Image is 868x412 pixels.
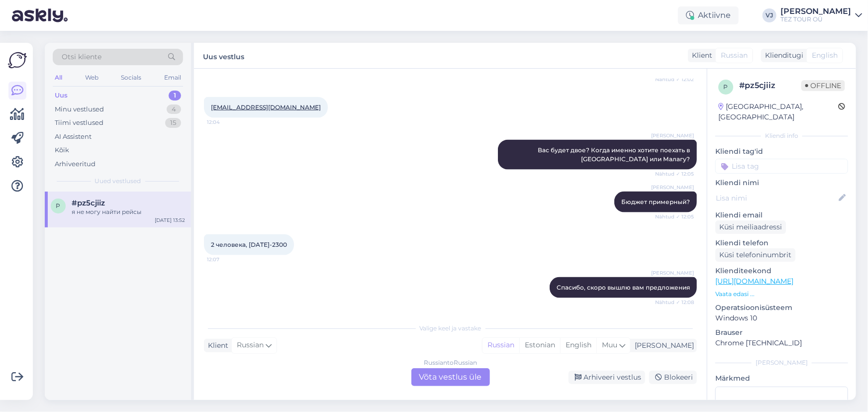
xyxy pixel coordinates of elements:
[557,284,690,291] span: Спасибо, скоро вышлю вам предложения
[715,266,848,276] p: Klienditeekond
[718,102,838,122] div: [GEOGRAPHIC_DATA], [GEOGRAPHIC_DATA]
[211,103,321,111] a: [EMAIL_ADDRESS][DOMAIN_NAME]
[649,371,697,384] div: Blokeeri
[411,368,490,386] div: Võta vestlus üle
[204,324,697,333] div: Valige keel ja vastake
[55,159,96,169] div: Arhiveeritud
[715,277,793,286] a: [URL][DOMAIN_NAME]
[724,83,728,91] span: p
[780,7,851,15] div: [PERSON_NAME]
[203,49,244,62] label: Uus vestlus
[119,71,143,84] div: Socials
[715,358,848,367] div: [PERSON_NAME]
[569,371,645,384] div: Arhiveeri vestlus
[169,91,181,101] div: 1
[655,299,694,306] span: Nähtud ✓ 12:08
[162,71,183,84] div: Email
[211,241,287,248] span: 2 человека, [DATE]-2300
[519,338,560,353] div: Estonian
[688,50,712,61] div: Klient
[237,340,264,351] span: Russian
[55,118,103,128] div: Tiimi vestlused
[715,146,848,157] p: Kliendi tag'id
[715,210,848,220] p: Kliendi email
[204,340,228,351] div: Klient
[655,170,694,178] span: Nähtud ✓ 12:05
[602,340,617,349] span: Muu
[207,256,244,263] span: 12:07
[651,184,694,191] span: [PERSON_NAME]
[72,199,105,207] span: #pz5cjiiz
[655,213,694,220] span: Nähtud ✓ 12:05
[763,8,776,22] div: VJ
[780,7,862,23] a: [PERSON_NAME]TEZ TOUR OÜ
[165,118,181,128] div: 15
[655,76,694,83] span: Nähtud ✓ 12:02
[715,248,795,262] div: Küsi telefoninumbrit
[538,146,691,163] span: Вас будет двое? Когда именно хотите поехать в [GEOGRAPHIC_DATA] или Малагу?
[424,358,477,367] div: Russian to Russian
[72,207,185,216] div: я не могу найти рейсы
[715,327,848,338] p: Brauser
[8,51,27,70] img: Askly Logo
[621,198,690,206] span: Бюджет примерный?
[55,104,104,114] div: Minu vestlused
[721,50,748,61] span: Russian
[716,193,837,204] input: Lisa nimi
[53,71,64,84] div: All
[715,238,848,248] p: Kliendi telefon
[482,338,519,353] div: Russian
[715,313,848,323] p: Windows 10
[95,177,141,186] span: Uued vestlused
[167,104,181,114] div: 4
[715,220,786,234] div: Küsi meiliaadressi
[801,80,845,91] span: Offline
[631,340,694,351] div: [PERSON_NAME]
[651,132,694,139] span: [PERSON_NAME]
[62,52,101,62] span: Otsi kliente
[761,50,803,61] div: Klienditugi
[55,132,92,142] div: AI Assistent
[715,290,848,299] p: Vaata edasi ...
[739,80,801,92] div: # pz5cjiiz
[715,178,848,188] p: Kliendi nimi
[780,15,851,23] div: TEZ TOUR OÜ
[55,145,69,155] div: Kõik
[207,118,244,126] span: 12:04
[83,71,100,84] div: Web
[678,6,739,24] div: Aktiivne
[812,50,838,61] span: English
[155,216,185,224] div: [DATE] 13:52
[715,131,848,140] div: Kliendi info
[715,303,848,313] p: Operatsioonisüsteem
[715,159,848,174] input: Lisa tag
[560,338,596,353] div: English
[55,91,68,101] div: Uus
[56,202,61,209] span: p
[715,338,848,348] p: Chrome [TECHNICAL_ID]
[715,373,848,384] p: Märkmed
[651,269,694,277] span: [PERSON_NAME]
